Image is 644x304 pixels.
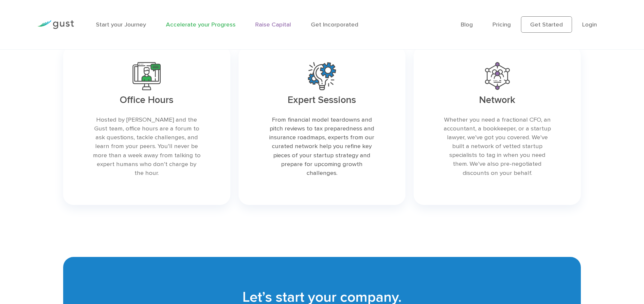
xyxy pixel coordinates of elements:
a: Blog [461,21,473,28]
a: Pricing [492,21,511,28]
a: Login [582,21,597,28]
a: Raise Capital [255,21,291,28]
a: Accelerate your Progress [166,21,236,28]
a: Get Started [521,16,572,33]
img: Gust Logo [37,20,74,29]
a: Start your Journey [96,21,146,28]
a: Get Incorporated [311,21,358,28]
